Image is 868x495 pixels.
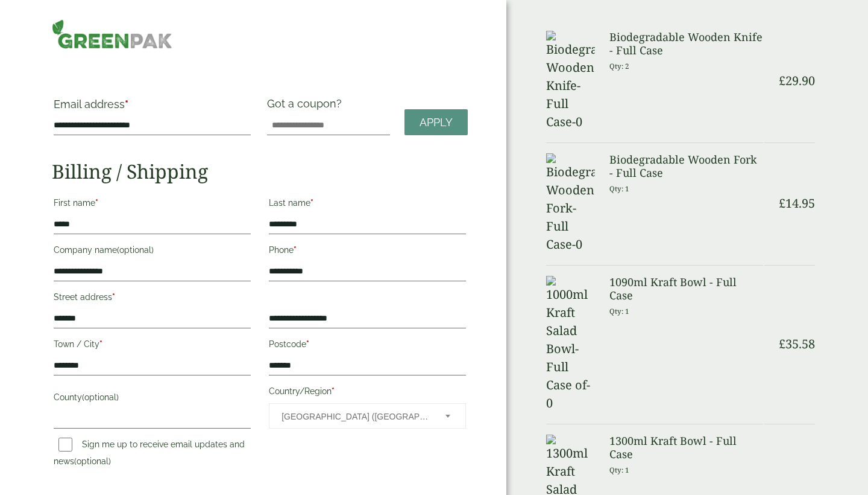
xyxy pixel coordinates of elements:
span: (optional) [82,392,119,402]
span: Apply [420,116,453,129]
img: GreenPak Supplies [52,19,172,49]
span: (optional) [117,245,154,255]
abbr: required [125,98,128,110]
label: Last name [269,194,466,215]
abbr: required [332,386,335,396]
abbr: required [294,245,297,255]
h2: Billing / Shipping [52,160,468,183]
abbr: required [112,292,115,302]
a: Apply [404,109,468,135]
label: Street address [54,289,251,309]
label: Sign me up to receive email updates and news [54,439,245,470]
abbr: required [95,198,98,208]
label: County [54,389,251,409]
abbr: required [306,339,309,349]
span: Country/Region [269,403,466,429]
abbr: required [310,198,313,208]
label: Country/Region [269,383,466,403]
abbr: required [99,339,102,349]
input: Sign me up to receive email updates and news(optional) [58,438,72,452]
span: (optional) [74,456,111,466]
label: Town / City [54,336,251,356]
label: First name [54,194,251,215]
label: Got a coupon? [267,97,347,116]
label: Company name [54,241,251,262]
label: Phone [269,241,466,262]
label: Postcode [269,336,466,356]
label: Email address [54,99,251,116]
span: United Kingdom (UK) [281,404,429,429]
